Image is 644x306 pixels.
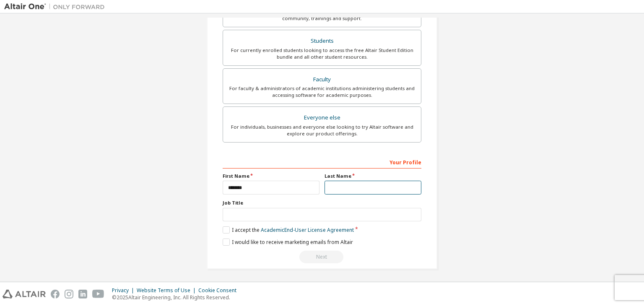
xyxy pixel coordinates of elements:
label: I accept the [223,226,354,233]
img: facebook.svg [51,290,60,298]
img: youtube.svg [92,290,104,298]
img: linkedin.svg [78,290,87,298]
div: Your Profile [223,155,421,169]
label: First Name [223,173,319,179]
div: Everyone else [228,112,416,124]
a: Academic End-User License Agreement [261,226,354,233]
div: Website Terms of Use [137,287,198,294]
div: Read and acccept EULA to continue [223,251,421,263]
div: For currently enrolled students looking to access the free Altair Student Edition bundle and all ... [228,47,416,60]
img: instagram.svg [65,290,73,298]
div: Privacy [112,287,137,294]
div: Students [228,35,416,47]
img: altair_logo.svg [3,290,46,298]
div: Cookie Consent [198,287,241,294]
div: For individuals, businesses and everyone else looking to try Altair software and explore our prod... [228,124,416,137]
div: Faculty [228,74,416,86]
p: © 2025 Altair Engineering, Inc. All Rights Reserved. [112,294,241,301]
label: Job Title [223,200,421,206]
img: Altair One [4,3,109,11]
div: For faculty & administrators of academic institutions administering students and accessing softwa... [228,85,416,99]
label: I would like to receive marketing emails from Altair [223,239,353,246]
label: Last Name [325,173,421,179]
